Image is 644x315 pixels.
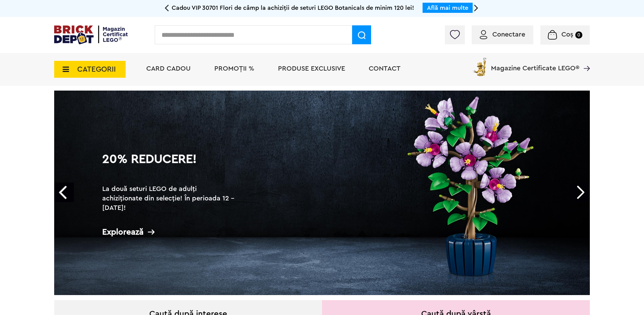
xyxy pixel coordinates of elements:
[492,31,525,38] span: Conectare
[427,5,468,11] a: Află mai multe
[54,91,590,295] a: 20% Reducere!La două seturi LEGO de adulți achiziționate din selecție! În perioada 12 - [DATE]!Ex...
[146,65,191,72] a: Card Cadou
[102,184,238,213] h2: La două seturi LEGO de adulți achiziționate din selecție! În perioada 12 - [DATE]!
[102,153,238,177] h1: 20% Reducere!
[480,31,525,38] a: Conectare
[102,228,238,236] div: Explorează
[579,56,590,63] a: Magazine Certificate LEGO®
[278,65,345,72] a: Produse exclusive
[214,65,254,72] a: PROMOȚII %
[570,183,590,202] a: Next
[575,31,582,39] small: 0
[172,5,414,11] span: Cadou VIP 30701 Flori de câmp la achiziții de seturi LEGO Botanicals de minim 120 lei!
[561,31,573,38] span: Coș
[54,183,74,202] a: Prev
[491,56,579,72] span: Magazine Certificate LEGO®
[77,66,116,73] span: CATEGORII
[369,65,401,72] a: Contact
